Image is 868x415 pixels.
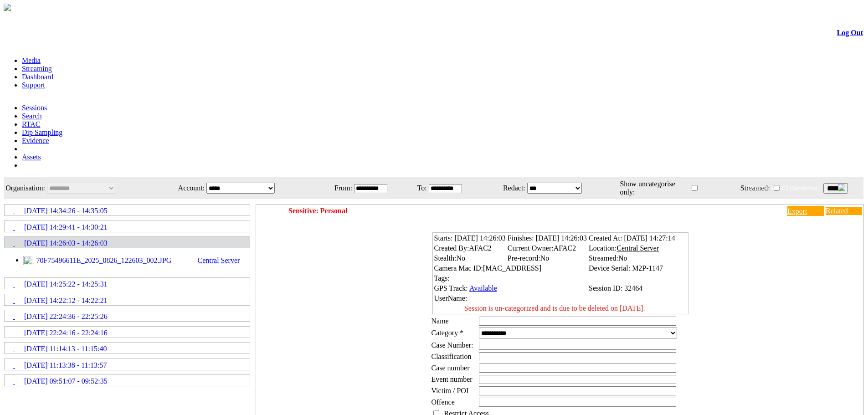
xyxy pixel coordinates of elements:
span: [DATE] 14:22:12 - 14:22:21 [24,297,108,305]
span: Starts: [434,234,453,242]
a: Support [22,81,45,89]
a: [DATE] 14:26:03 - 14:26:03 [5,237,249,247]
span: [DATE] 22:24:36 - 22:25:26 [24,313,108,321]
a: Export [787,206,824,216]
a: [DATE] 11:14:13 - 11:15:40 [5,343,249,353]
span: UserName: [434,294,467,302]
span: Victim / POI [431,387,469,395]
a: Available [469,284,497,292]
img: image24.svg [23,256,32,265]
span: [DATE] 14:26:03 - 14:26:03 [24,239,108,247]
td: Account: [160,178,205,198]
span: Classification [431,353,472,360]
label: Category * [431,329,464,337]
a: [DATE] 14:22:12 - 14:22:21 [5,295,249,305]
span: Session ID: [589,284,622,292]
span: [DATE] 14:26:03 [454,234,505,242]
span: Device Serial: [589,264,630,272]
td: Created By: [434,244,506,253]
span: M2P-1147 [632,264,663,272]
span: [DATE] 11:14:13 - 11:15:40 [24,345,107,353]
span: Finishes: [508,234,534,242]
a: RTAC [22,120,40,128]
span: No [456,254,465,262]
span: [DATE] 14:29:41 - 14:30:21 [24,223,108,231]
td: Location: [588,244,676,253]
span: Case Number: [431,341,473,349]
a: 70F75496611E_2025_0826_122603_002.JPG Central Server [23,256,245,264]
span: Tags: [434,274,450,282]
span: Created At: [589,234,622,242]
span: [DATE] 14:34:26 - 14:35:05 [24,207,108,215]
span: No [540,254,550,262]
span: GPS Track: [434,284,468,292]
span: [DATE] 14:27:14 [624,234,675,242]
span: AFAC2 [469,244,492,252]
td: Camera Mac ID: [434,264,588,273]
td: To: [410,178,427,198]
span: Central Server [616,244,659,252]
span: Welcome, AFAC2 (Supervisor) [745,184,820,191]
span: Central Server [175,256,245,264]
a: Log Out [837,29,863,36]
a: Media [22,56,41,64]
img: arrow-3.png [4,4,11,11]
span: [DATE] 14:26:03 [536,234,587,242]
span: Session is un-categorized and is due to be deleted on [DATE]. [464,304,645,312]
a: [DATE] 14:34:26 - 14:35:05 [5,205,249,215]
a: Evidence [22,137,49,144]
a: [DATE] 09:51:07 - 09:52:35 [5,375,249,385]
td: From: [322,178,353,198]
span: [DATE] 11:13:38 - 11:13:57 [24,361,107,369]
span: 70F75496611E_2025_0826_122603_002.JPG [34,256,173,265]
td: Redact: [485,178,526,198]
span: [DATE] 22:24:16 - 22:24:16 [24,329,108,337]
span: Event number [431,375,473,383]
a: [DATE] 14:29:41 - 14:30:21 [5,221,249,231]
span: Case number [431,364,470,372]
td: Current Owner: [507,244,587,253]
a: Assets [22,153,41,161]
span: [DATE] 09:51:07 - 09:52:35 [24,377,108,385]
td: Streamed: [588,254,676,263]
span: No [618,254,627,262]
a: Search [22,112,42,120]
a: Streaming [22,65,52,72]
td: Sensitive: Personal [288,205,755,216]
td: Organisation: [5,178,46,198]
a: [DATE] 14:25:22 - 14:25:31 [5,278,249,288]
span: Streamed: [740,184,770,192]
span: [DATE] 14:25:22 - 14:25:31 [24,280,108,288]
a: Related [826,207,862,215]
img: bell24.png [838,184,845,191]
span: 32464 [624,284,642,292]
a: Dip Sampling [22,128,62,136]
span: [MAC_ADDRESS] [483,264,541,272]
a: [DATE] 22:24:36 - 22:25:26 [5,311,249,321]
span: AFAC2 [554,244,576,252]
td: Stealth: [434,254,506,263]
td: Pre-record: [507,254,587,263]
a: [DATE] 11:13:38 - 11:13:57 [5,359,249,369]
span: Show uncategorise only: [620,180,675,196]
span: Offence [431,398,455,406]
a: Sessions [22,104,47,112]
a: [DATE] 22:24:16 - 22:24:16 [5,327,249,337]
a: Dashboard [22,73,53,81]
label: Name [431,317,449,325]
